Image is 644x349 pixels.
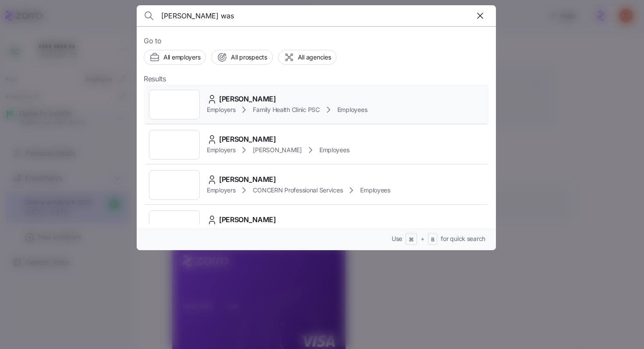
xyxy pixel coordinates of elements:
span: Employers [207,146,235,154]
span: + [421,234,425,243]
button: All agencies [278,50,337,65]
span: Employers [207,186,235,195]
span: Employees [319,146,349,154]
span: ⌘ [409,236,414,244]
span: Family Health Clinic PSC [253,105,319,114]
span: All employers [163,53,200,62]
span: Employees [337,105,367,114]
span: Employees [360,186,390,195]
span: for quick search [441,234,485,243]
span: [PERSON_NAME] [219,174,276,185]
span: Results [144,73,166,84]
span: CONCERN Professional Services [253,186,343,195]
span: [PERSON_NAME] [219,94,276,105]
span: All prospects [231,53,267,62]
button: All prospects [211,50,272,65]
span: Employers [207,105,235,114]
span: Use [392,234,402,243]
span: All agencies [298,53,331,62]
span: [PERSON_NAME] [219,214,276,225]
span: [PERSON_NAME] [219,134,276,145]
button: All employers [144,50,206,65]
span: B [431,236,435,244]
span: [PERSON_NAME] [253,146,301,154]
span: Go to [144,35,489,46]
